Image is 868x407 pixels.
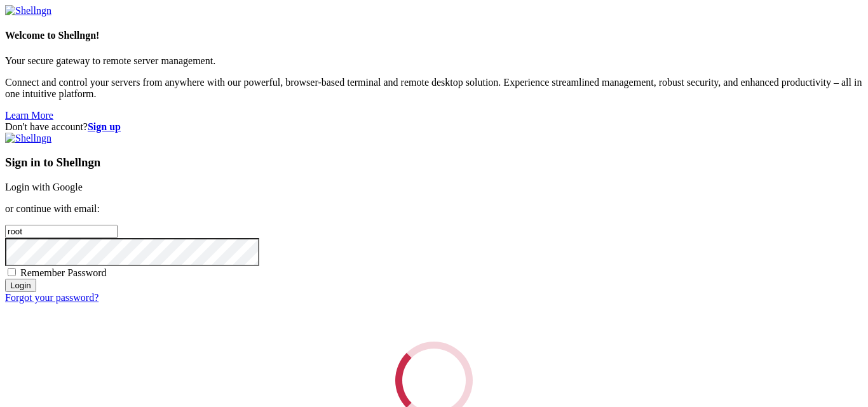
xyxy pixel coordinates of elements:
a: Learn More [5,110,53,121]
a: Login with Google [5,182,83,192]
input: Login [5,279,36,292]
a: Sign up [88,121,121,132]
h3: Sign in to Shellngn [5,156,863,170]
img: Shellngn [5,5,51,17]
img: Shellngn [5,133,51,144]
p: or continue with email: [5,203,863,215]
p: Connect and control your servers from anywhere with our powerful, browser-based terminal and remo... [5,77,863,100]
span: Remember Password [20,267,107,278]
h4: Welcome to Shellngn! [5,30,863,41]
input: Remember Password [8,268,16,276]
div: Don't have account? [5,121,863,133]
a: Forgot your password? [5,292,98,303]
input: Email address [5,225,118,238]
p: Your secure gateway to remote server management. [5,55,863,67]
